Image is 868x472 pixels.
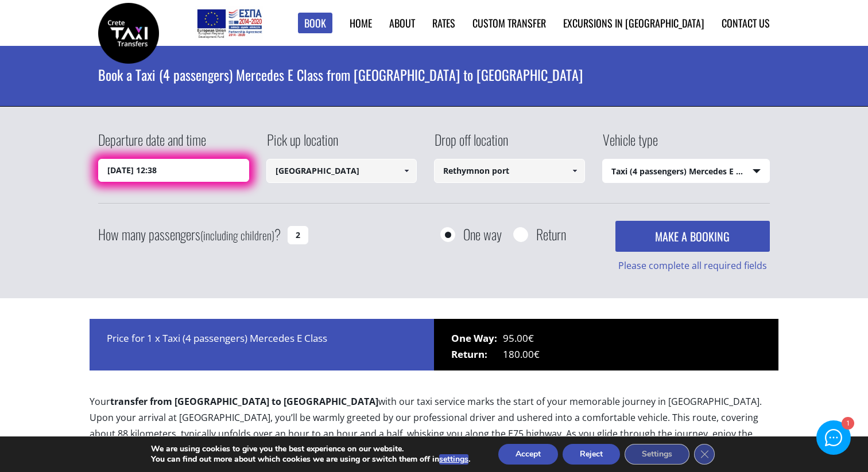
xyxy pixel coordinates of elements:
button: settings [439,454,468,465]
a: Book [298,13,332,34]
label: Return [536,227,566,241]
a: Rates [432,15,455,30]
label: Drop off location [434,130,508,159]
label: One way [463,227,502,241]
input: Select pickup location [266,159,417,183]
img: Crete Taxi Transfers | Book a Taxi transfer from Heraklion airport to Rethymnon city | Crete Taxi... [98,3,159,64]
div: 95.00€ 180.00€ [434,319,778,370]
b: transfer from [GEOGRAPHIC_DATA] to [GEOGRAPHIC_DATA] [110,395,378,408]
h1: Book a Taxi (4 passengers) Mercedes E Class from [GEOGRAPHIC_DATA] to [GEOGRAPHIC_DATA] [98,46,770,103]
span: Taxi (4 passengers) Mercedes E Class [603,159,770,184]
button: Accept [498,444,558,465]
a: Show All Items [397,159,416,183]
div: Price for 1 x Taxi (4 passengers) Mercedes E Class [90,319,434,370]
a: Custom Transfer [472,15,546,30]
button: Close GDPR Cookie Banner [694,444,715,465]
button: Settings [625,444,689,465]
button: Reject [563,444,620,465]
a: Crete Taxi Transfers | Book a Taxi transfer from Heraklion airport to Rethymnon city | Crete Taxi... [98,26,159,38]
div: Please complete all required fields [615,259,770,272]
span: One Way: [451,330,503,346]
a: Contact us [722,15,770,30]
span: Return: [451,346,503,362]
label: Departure date and time [98,130,206,159]
a: Home [350,15,372,30]
label: Pick up location [266,130,338,159]
button: MAKE A BOOKING [615,221,770,252]
label: Vehicle type [602,130,658,159]
a: About [389,15,415,30]
a: Excursions in [GEOGRAPHIC_DATA] [563,15,704,30]
img: e-bannersEUERDF180X90.jpg [195,6,263,40]
div: 1 [841,418,853,430]
p: You can find out more about which cookies we are using or switch them off in . [151,454,470,465]
label: How many passengers ? [98,221,281,249]
small: (including children) [200,227,274,244]
input: Select drop-off location [434,159,585,183]
a: Show All Items [565,159,584,183]
p: We are using cookies to give you the best experience on our website. [151,444,470,454]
